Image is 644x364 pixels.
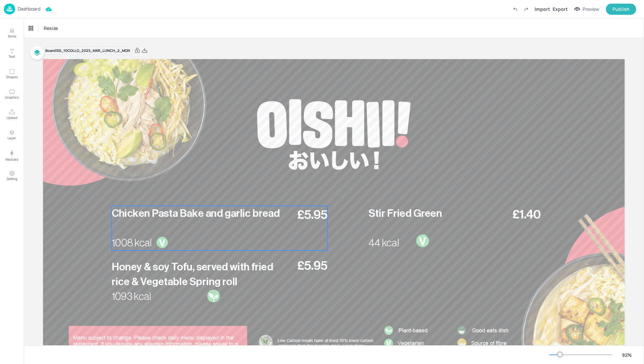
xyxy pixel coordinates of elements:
span: Resize [42,25,59,32]
div: Import [535,6,550,12]
span: 44 kcal [369,238,399,248]
div: Board ISS_10COLLO_2025_MAR_LUNCH_2_MON [43,46,132,55]
div: Publish [612,6,630,13]
button: Publish [606,4,636,15]
span: £5.95 [297,209,328,221]
span: 1008 kcal [112,238,152,248]
button: Preview [570,4,603,14]
span: 1093 kcal [112,291,151,302]
span: Chicken Pasta Bake and garlic bread [112,208,280,218]
span: Honey & soy Tofu, served with fried rice & Vegetable Spring roll [112,262,273,287]
span: Stir Fried Green [369,208,442,218]
img: logo-86c26b7e.jpg [4,4,15,14]
div: Export [553,6,568,12]
div: Preview [583,6,599,13]
div: 92 % [619,352,635,358]
span: £1.40 [513,209,541,221]
p: Dashboard [18,7,40,11]
label: Undo (Ctrl + Z) [510,4,521,15]
label: Redo (Ctrl + Y) [521,4,532,15]
span: £5.95 [297,260,328,272]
